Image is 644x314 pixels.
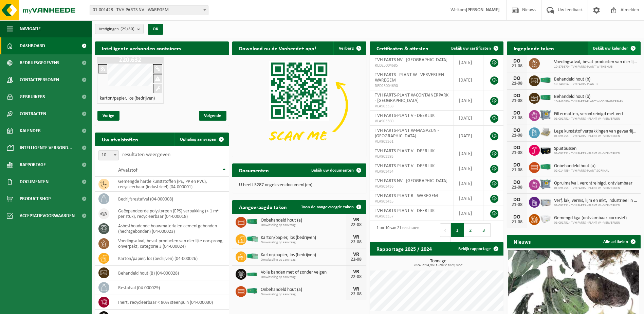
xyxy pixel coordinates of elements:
div: 22-08 [349,223,363,227]
div: 22-08 [349,292,363,297]
span: Product Shop [20,190,51,207]
span: Behandeld hout (b) [554,94,623,100]
img: Download de VHEPlus App [232,55,366,156]
img: HK-XC-40-GN-00 [540,77,551,83]
span: Omwisseling op aanvraag [261,241,346,245]
div: 21-08 [510,151,524,155]
td: [DATE] [454,126,483,146]
div: 21-08 [510,185,524,190]
td: [DATE] [454,206,483,221]
span: TVH PARTS-PLANT V - DEERLIJK [375,163,435,169]
img: PB-LB-0680-HPE-GY-11 [540,196,551,207]
h2: Nieuws [507,235,537,248]
td: [DATE] [454,70,483,90]
span: VLA903435 [375,199,448,204]
span: Behandeld hout (b) [554,77,598,82]
span: Bedrijfsgegevens [20,54,59,71]
img: HK-XP-30-GN-00 [246,253,258,259]
img: HK-XC-40-GN-00 [246,219,258,225]
span: 10-942680 - TVH PARTS-PLANT W-CONTAINERPARK [554,100,623,104]
span: TVH PARTS NV - [GEOGRAPHIC_DATA] [375,57,447,63]
span: VLA903358 [375,104,448,109]
span: Afvalstof [118,168,137,173]
div: DO [510,110,524,116]
td: [DATE] [454,161,483,176]
h2: Aangevraagde taken [232,200,294,213]
img: HK-XC-40-GN-00 [540,94,551,101]
span: Contracten [20,105,46,122]
div: DO [510,214,524,220]
span: 10 [99,151,118,160]
span: Navigatie [20,20,41,37]
span: Karton/papier, los (bedrijven) [261,235,346,241]
span: TVH PARTS-PLANT R - WAREGEM [375,193,438,198]
td: [DATE] [454,176,483,191]
span: Bekijk uw documenten [311,168,354,173]
td: karton/papier, los (bedrijven) (04-000026) [113,251,229,266]
img: PB-LB-0680-HPE-GY-02 [540,213,551,225]
div: VR [349,286,363,292]
span: Volle banden met of zonder velgen [261,270,346,275]
span: Filtermatten, verontreinigd met verf [554,111,623,117]
td: [DATE] [454,55,483,70]
span: Onbehandeld hout (a) [554,163,609,169]
span: Documenten [20,173,49,190]
span: 10-748214 - TVH PARTS-PLANT R [554,82,598,86]
td: [DATE] [454,111,483,126]
span: TVH PARTS-PLANT V - DEERLIJK [375,113,435,118]
div: VR [349,217,363,223]
button: Verberg [333,41,366,55]
span: VLA903436 [375,184,448,189]
span: RED25004690 [375,83,448,89]
label: resultaten weergeven [122,152,170,157]
td: [DATE] [454,191,483,206]
div: 21-08 [510,220,524,225]
span: Bekijk uw certificaten [451,46,491,51]
h4: karton/papier, los (bedrijven) [100,96,155,101]
p: U heeft 5287 ongelezen document(en). [239,183,359,188]
div: 21-08 [510,133,524,138]
div: 21-08 [510,99,524,103]
span: VLA903361 [375,139,448,144]
a: Bekijk uw certificaten [446,41,503,55]
span: TVH PARTS-PLANT W-CONTAINERPARK - [GEOGRAPHIC_DATA] [375,93,448,103]
span: Omwisseling op aanvraag [261,223,346,227]
span: 10-878670 - TVH PARTS-PLANT W-THE HUB [554,65,637,69]
td: asbesthoudende bouwmaterialen cementgebonden (hechtgebonden) (04-000023) [113,221,229,236]
td: [DATE] [454,146,483,161]
span: Toon de aangevraagde taken [301,205,354,209]
h2: Ingeplande taken [507,41,561,55]
span: 01-091751 - TVH PARTS - PLANT W - VERVERIJEN [554,204,637,208]
span: Omwisseling op aanvraag [261,275,346,279]
h2: Documenten [232,163,276,177]
div: DO [510,162,524,168]
span: TVH PARTS NV - [GEOGRAPHIC_DATA] [375,178,447,184]
a: Bekijk rapportage [453,242,503,256]
div: 21-08 [510,81,524,86]
span: VLA903434 [375,169,448,174]
span: Voedingsafval, bevat producten van dierlijke oorsprong, onverpakt, categorie 3 [554,59,637,65]
button: Vestigingen(29/30) [95,24,144,34]
span: 01-001428 - TVH PARTS NV - WAREGEM [90,5,208,15]
div: DO [510,93,524,99]
span: TVH PARTS - PLANT W - VERVERIJEN - WAREGEM [375,72,446,83]
td: behandeld hout (B) (04-000028) [113,266,229,280]
a: Toon de aangevraagde taken [296,200,366,214]
span: 2024: 2794,966 t - 2025: 1829,365 t [373,264,503,267]
span: VLA903393 [375,154,448,159]
div: 21-08 [510,64,524,69]
button: 1 [451,223,464,237]
td: geëxpandeerde polystyreen (EPS) verpakking (< 1 m² per stuk), recycleerbaar (04-000018) [113,206,229,221]
span: Contactpersonen [20,71,59,88]
div: DO [510,58,524,64]
span: Acceptatievoorwaarden [20,207,75,224]
button: 2 [464,223,477,237]
div: 22-08 [349,275,363,279]
td: bedrijfsrestafval (04-000008) [113,192,229,206]
div: DO [510,128,524,133]
div: VR [349,269,363,275]
h2: Download nu de Vanheede+ app! [232,41,323,55]
h2: Uw afvalstoffen [95,133,145,146]
img: PB-LB-0680-HPE-BK-11 [540,144,551,155]
td: restafval (04-000029) [113,280,229,295]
